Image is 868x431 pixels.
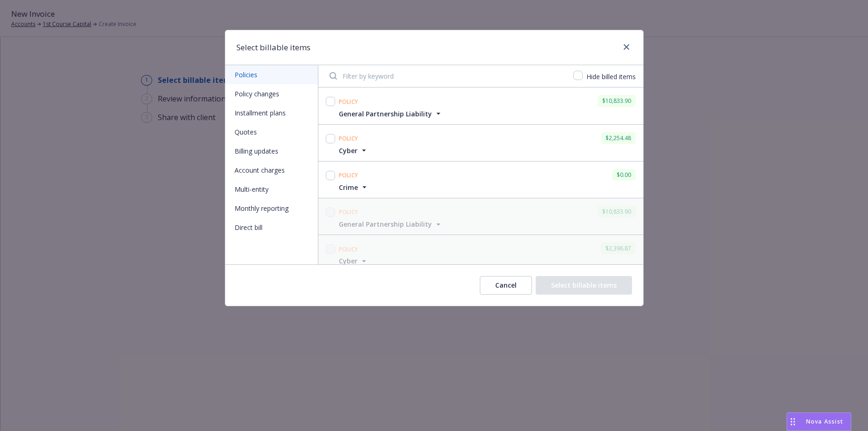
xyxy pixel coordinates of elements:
[225,180,318,199] button: Multi-entity
[225,218,318,237] button: Direct bill
[621,41,632,53] a: close
[318,235,643,271] span: Policy$2,396.87Cyber
[339,256,357,266] span: Cyber
[225,141,318,161] button: Billing updates
[612,169,636,181] div: $0.00
[339,109,432,119] span: General Partnership Liability
[225,84,318,103] button: Policy changes
[225,161,318,180] button: Account charges
[339,135,358,142] span: Policy
[225,103,318,122] button: Installment plans
[787,412,851,431] button: Nova Assist
[339,256,369,266] button: Cyber
[225,122,318,141] button: Quotes
[601,242,636,254] div: $2,396.87
[480,276,532,295] button: Cancel
[339,245,358,253] span: Policy
[586,72,636,81] span: Hide billed items
[318,198,643,235] span: Policy$10,833.90General Partnership Liability
[339,219,432,229] span: General Partnership Liability
[236,41,310,54] h1: Select billable items
[225,199,318,218] button: Monthly reporting
[225,65,318,84] button: Policies
[339,182,358,192] span: Crime
[598,95,636,107] div: $10,833.90
[787,413,799,431] div: Drag to move
[601,132,636,144] div: $2,254.48
[339,98,358,106] span: Policy
[339,208,358,216] span: Policy
[339,109,443,119] button: General Partnership Liability
[806,418,843,425] span: Nova Assist
[339,219,443,229] button: General Partnership Liability
[339,182,369,192] button: Crime
[339,146,357,155] span: Cyber
[324,67,568,85] input: Filter by keyword
[339,146,369,155] button: Cyber
[339,171,358,179] span: Policy
[598,206,636,217] div: $10,833.90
